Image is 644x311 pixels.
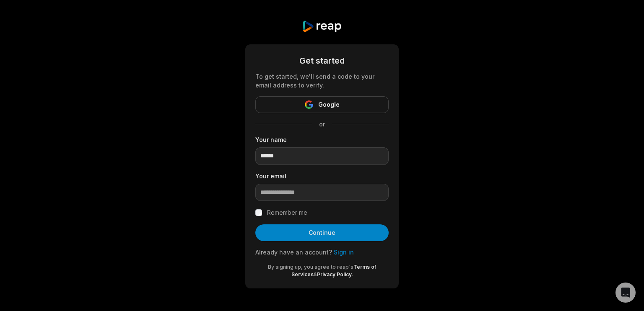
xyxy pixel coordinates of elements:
[267,208,307,218] label: Remember me
[255,249,332,256] span: Already have an account?
[317,271,352,278] a: Privacy Policy
[334,249,354,256] a: Sign in
[268,264,353,270] span: By signing up, you agree to reap's
[318,100,340,110] span: Google
[255,172,389,180] label: Your email
[255,135,389,144] label: Your name
[615,283,636,303] div: Open Intercom Messenger
[255,224,389,241] button: Continue
[302,20,342,33] img: reap
[255,54,389,67] div: Get started
[312,120,332,129] span: or
[352,271,353,278] span: .
[255,96,389,113] button: Google
[314,271,317,278] span: &
[255,72,389,90] div: To get started, we'll send a code to your email address to verify.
